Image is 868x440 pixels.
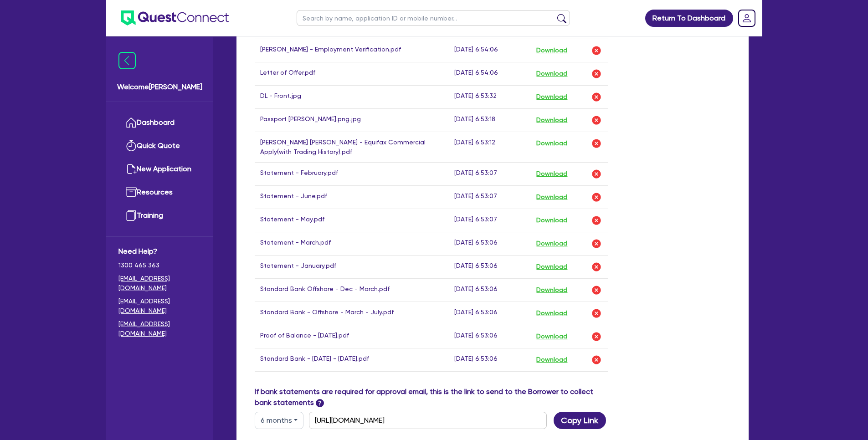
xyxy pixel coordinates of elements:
td: [DATE] 6:53:06 [449,278,530,302]
td: DL - Front.jpg [255,85,449,108]
img: quest-connect-logo-blue [121,10,229,26]
img: icon-menu-close [118,52,136,69]
td: [PERSON_NAME] [PERSON_NAME] - Equifax Commercial Apply(with Trading History).pdf [255,132,449,162]
td: [DATE] 6:53:18 [449,108,530,132]
a: [EMAIL_ADDRESS][DOMAIN_NAME] [118,297,201,316]
td: [DATE] 6:53:06 [449,348,530,371]
button: Download [536,68,568,80]
a: New Application [118,158,201,181]
td: [DATE] 6:54:06 [449,39,530,62]
td: [DATE] 6:53:06 [449,232,530,255]
img: delete-icon [591,169,602,179]
td: Statement - January.pdf [255,255,449,278]
img: resources [126,187,137,198]
td: Letter of Offer.pdf [255,62,449,85]
td: Standard Bank Offshore - Dec - March.pdf [255,278,449,302]
td: [PERSON_NAME] - Employment Verification.pdf [255,39,449,62]
img: delete-icon [591,308,602,319]
img: delete-icon [591,68,602,79]
td: Statement - May.pdf [255,209,449,232]
td: Statement - March.pdf [255,232,449,255]
img: delete-icon [591,261,602,272]
td: Standard Bank - Offshore - March - July.pdf [255,302,449,325]
td: [DATE] 6:53:07 [449,162,530,185]
span: Welcome [PERSON_NAME] [117,82,202,92]
td: Passport [PERSON_NAME].png.jpg [255,108,449,132]
button: Download [536,238,568,250]
td: [DATE] 6:53:06 [449,255,530,278]
button: Download [536,191,568,203]
button: Download [536,331,568,343]
td: [DATE] 6:53:12 [449,132,530,162]
input: Search by name, application ID or mobile number... [297,10,570,26]
td: Statement - June.pdf [255,185,449,209]
img: delete-icon [591,285,602,296]
a: Quick Quote [118,134,201,158]
img: delete-icon [591,92,602,102]
td: Statement - February.pdf [255,162,449,185]
button: Download [536,138,568,149]
td: [DATE] 6:53:07 [449,209,530,232]
button: Download [536,114,568,126]
img: delete-icon [591,138,602,149]
button: Download [536,284,568,296]
button: Download [536,261,568,273]
td: Standard Bank - [DATE] - [DATE].pdf [255,348,449,371]
img: delete-icon [591,354,602,365]
button: Download [536,215,568,226]
img: delete-icon [591,45,602,56]
label: If bank statements are required for approval email, this is the link to send to the Borrower to c... [255,386,608,408]
img: delete-icon [591,238,602,249]
td: [DATE] 6:53:06 [449,302,530,325]
td: [DATE] 6:53:06 [449,325,530,348]
td: Proof of Balance - [DATE].pdf [255,325,449,348]
img: delete-icon [591,192,602,203]
span: 1300 465 363 [118,261,201,270]
img: delete-icon [591,215,602,226]
button: Download [536,307,568,319]
button: Dropdown toggle [255,412,303,429]
button: Download [536,168,568,180]
button: Copy Link [554,412,606,429]
img: delete-icon [591,331,602,342]
td: [DATE] 6:53:07 [449,185,530,209]
a: [EMAIL_ADDRESS][DOMAIN_NAME] [118,274,201,293]
span: Need Help? [118,246,201,257]
td: [DATE] 6:53:32 [449,85,530,108]
td: [DATE] 6:54:06 [449,62,530,85]
button: Download [536,45,568,56]
img: training [126,210,137,221]
span: ? [316,399,324,407]
img: new-application [126,164,137,174]
a: Dashboard [118,111,201,134]
a: Return To Dashboard [645,10,733,27]
a: Training [118,204,201,227]
a: Dropdown toggle [735,6,759,30]
a: [EMAIL_ADDRESS][DOMAIN_NAME] [118,319,201,338]
a: Resources [118,181,201,204]
img: quick-quote [126,140,137,151]
button: Download [536,354,568,366]
img: delete-icon [591,115,602,126]
button: Download [536,91,568,103]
